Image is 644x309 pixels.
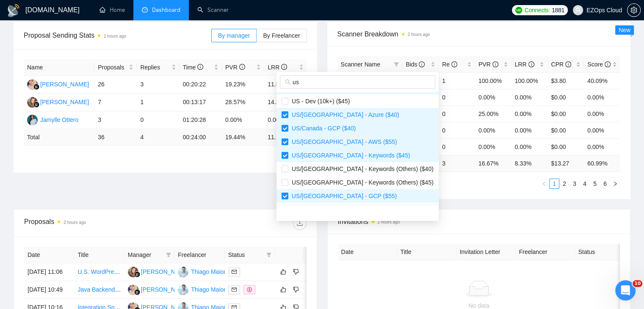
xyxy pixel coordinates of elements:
td: 100.00% [475,72,511,89]
a: homeHome [100,6,125,14]
td: 36 [94,129,137,146]
td: U.S. WordPress/PHP Dev – API Integration & Label Printing System Support [74,263,124,281]
a: setting [627,7,641,14]
span: like [280,268,286,275]
li: 3 [569,179,580,189]
td: 0.00% [584,105,620,122]
td: 14.29% [264,94,307,111]
span: Replies [140,63,169,72]
td: 0.00% [511,89,548,105]
td: 0 [137,111,179,129]
span: US/[GEOGRAPHIC_DATA] - Keywords ($45) [288,152,410,159]
th: Title [74,247,124,263]
td: $0.00 [547,105,584,122]
span: filter [392,58,401,71]
th: Invitation Letter [456,244,516,260]
span: US/[GEOGRAPHIC_DATA] - GCP ($55) [288,193,397,199]
button: download [293,216,307,230]
li: Previous Page [539,179,549,189]
td: $0.00 [547,138,584,155]
div: Proposals [24,216,165,230]
span: Manager [128,250,163,259]
span: PVR [478,61,498,68]
td: 19.23% [222,76,264,94]
a: NK[PERSON_NAME] [128,268,190,275]
a: Java Backend Developer for Idle RPG Server Setup & Multi-Server Ops [77,286,265,293]
span: US/[GEOGRAPHIC_DATA] - Keywords (Others) ($40) [288,166,434,172]
time: 2 hours ago [408,32,430,37]
th: Manager [124,247,174,263]
img: TM [178,267,188,277]
span: dislike [293,268,299,275]
div: [PERSON_NAME] [40,80,89,89]
div: Jamylle Ottero [40,115,78,124]
td: 0.00% [511,122,548,138]
span: US/[GEOGRAPHIC_DATA] - Keywords (Others) ($45) [288,179,434,186]
td: 0.00% [511,105,548,122]
span: setting [627,7,640,14]
span: Re [442,61,457,68]
span: dislike [293,286,299,293]
td: 3 [137,76,179,94]
span: US - Dev (10k+) ($45) [288,98,350,105]
td: 0 [439,122,475,138]
span: info-circle [492,61,498,67]
a: AJ[PERSON_NAME] [27,80,89,87]
span: Proposal Sending Stats [24,30,211,41]
td: 0.00% [475,138,511,155]
span: info-circle [239,64,245,70]
td: 8.33 % [511,155,548,171]
td: 40.09% [584,72,620,89]
td: 19.44 % [222,129,264,146]
td: 00:20:22 [180,76,222,94]
a: 4 [580,179,589,188]
a: 2 [560,179,569,188]
td: $3.80 [547,72,584,89]
td: 11.54% [264,76,307,94]
td: 0.00% [475,122,511,138]
span: 1881 [552,6,564,15]
span: Proposals [98,63,127,72]
td: 0.00% [584,122,620,138]
th: Freelancer [516,244,575,260]
td: 26 [94,76,137,94]
li: 6 [600,179,610,189]
td: 0.00% [584,89,620,105]
img: NK [128,267,138,277]
td: 0.00% [475,89,511,105]
img: JO [27,115,38,125]
span: dashboard [142,7,148,13]
span: info-circle [528,61,534,67]
td: 3 [94,111,137,129]
th: Freelancer [174,247,224,263]
a: NK[PERSON_NAME] [27,98,89,105]
button: left [539,179,549,189]
img: gigradar-bm.png [33,84,39,90]
td: 4 [137,129,179,146]
li: 1 [549,179,559,189]
td: 11.11 % [264,129,307,146]
img: gigradar-bm.png [134,289,140,295]
span: Connects: [525,6,550,15]
td: 1 [137,94,179,111]
li: Next Page [610,179,620,189]
td: 0.00% [264,111,307,129]
span: left [542,181,547,186]
button: like [278,267,288,277]
img: AJ [128,284,138,295]
td: 0.00% [511,138,548,155]
td: 0 [439,138,475,155]
td: 100.00% [511,72,548,89]
span: US/[GEOGRAPHIC_DATA] - AWS ($55) [288,138,397,145]
td: 0.00% [222,111,264,129]
img: gigradar-bm.png [33,102,39,108]
button: dislike [291,267,301,277]
div: [PERSON_NAME] [141,285,190,294]
span: like [280,286,286,293]
td: $0.00 [547,89,584,105]
span: filter [164,248,173,261]
button: like [278,284,288,295]
span: Bids [406,61,425,68]
td: 3 [439,155,475,171]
